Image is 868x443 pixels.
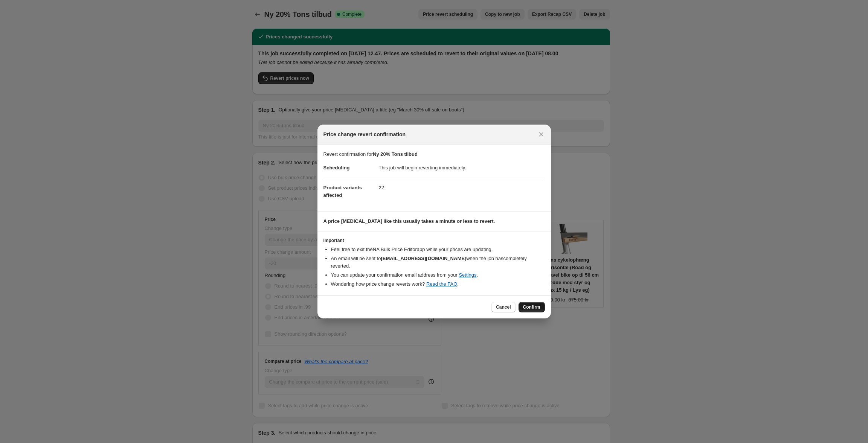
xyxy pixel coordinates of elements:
span: Cancel [496,304,511,310]
span: Product variants affected [323,185,362,198]
h3: Important [323,237,545,244]
b: Ny 20% Tons tilbud [373,151,418,157]
a: Read the FAQ [426,281,457,287]
li: You can update your confirmation email address from your . [331,271,545,279]
b: A price [MEDICAL_DATA] like this usually takes a minute or less to revert. [323,218,495,224]
li: An email will be sent to when the job has completely reverted . [331,255,545,270]
button: Cancel [491,302,515,312]
p: Revert confirmation for [323,151,545,158]
li: Feel free to exit the NA Bulk Price Editor app while your prices are updating. [331,246,545,253]
dd: This job will begin reverting immediately. [379,158,545,178]
span: Price change revert confirmation [323,131,406,138]
dd: 22 [379,178,545,198]
button: Close [536,129,546,140]
span: Scheduling [323,165,350,171]
span: Confirm [523,304,540,310]
a: Settings [459,272,476,278]
li: Wondering how price change reverts work? . [331,280,545,288]
b: [EMAIL_ADDRESS][DOMAIN_NAME] [381,256,466,261]
button: Confirm [519,302,545,312]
